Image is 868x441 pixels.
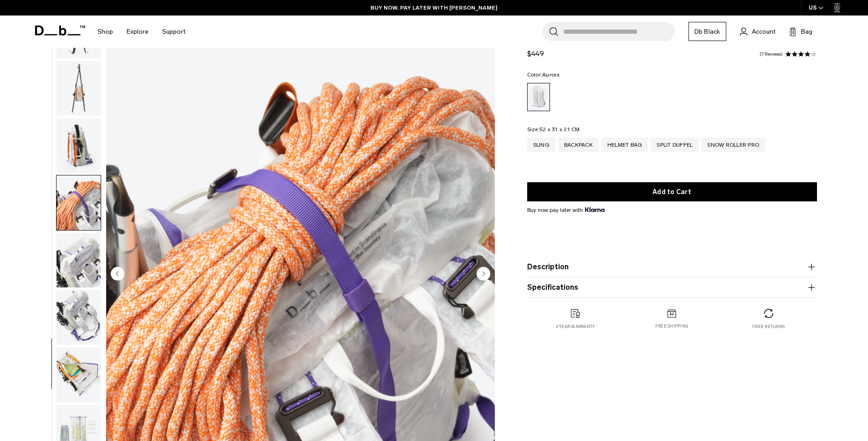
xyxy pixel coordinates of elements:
button: Bag [789,26,812,37]
a: 7 reviews [760,52,783,56]
span: Buy now pay later with [527,206,605,214]
button: Weigh_Lighter_Backpack_25L_14.png [56,347,101,403]
a: Aurora [527,83,550,111]
span: 52 x 31 x 21 CM [539,126,580,133]
button: Weigh_Lighter_Backpack_25L_13.png [56,290,101,345]
button: Previous slide [111,267,124,282]
p: Free returns [752,323,785,330]
a: Db Black [688,22,726,41]
span: $449 [527,49,544,58]
button: Weigh_Lighter_Backpack_25L_10.png [56,118,101,174]
a: Backpack [558,138,599,152]
legend: Size: [527,127,580,132]
button: Specifications [527,282,817,293]
a: Explore [127,15,149,48]
a: Helmet Bag [601,138,648,152]
legend: Color: [527,72,560,77]
a: Shop [98,15,113,48]
a: Support [162,15,185,48]
img: Weigh_Lighter_Backpack_25L_10.png [56,118,101,173]
button: Weigh_Lighter_Backpack_25L_9.png [56,61,101,116]
button: Weigh_Lighter_Backpack_25L_11.png [56,175,101,231]
button: Weigh_Lighter_Backpack_25L_12.png [56,232,101,288]
img: Weigh_Lighter_Backpack_25L_13.png [56,290,101,345]
nav: Main Navigation [91,15,192,48]
span: Account [752,27,776,36]
a: Snow Roller Pro [701,138,765,152]
p: Free shipping [655,323,688,329]
button: Add to Cart [527,182,817,201]
img: Weigh_Lighter_Backpack_25L_14.png [56,348,101,402]
img: Weigh_Lighter_Backpack_25L_11.png [56,175,101,230]
span: Bag [801,27,812,36]
button: Next slide [477,267,490,282]
span: Aurora [542,72,560,78]
button: Description [527,262,817,272]
p: 2 year warranty [556,323,595,330]
a: BUY NOW, PAY LATER WITH [PERSON_NAME] [370,4,498,12]
a: Account [740,26,776,37]
img: {"height" => 20, "alt" => "Klarna"} [585,207,605,212]
img: Weigh_Lighter_Backpack_25L_12.png [56,233,101,287]
a: Sling [527,138,555,152]
a: Split Duffel [651,138,699,152]
img: Weigh_Lighter_Backpack_25L_9.png [56,61,101,116]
